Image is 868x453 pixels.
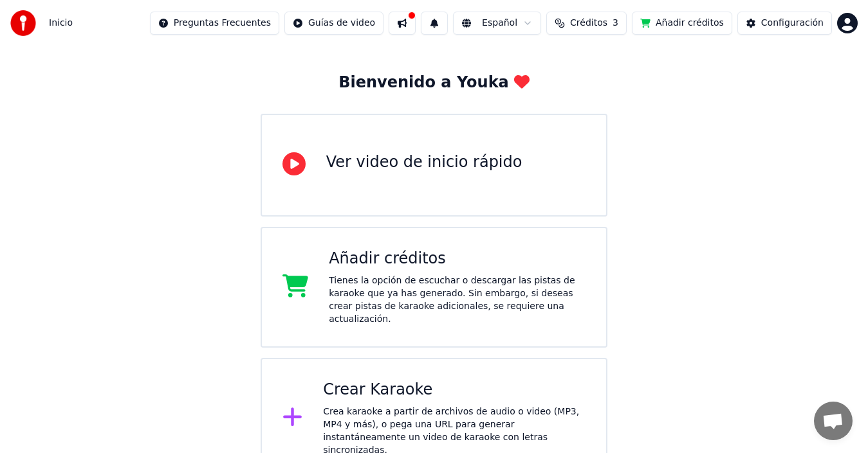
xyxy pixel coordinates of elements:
[546,12,627,35] button: Créditos3
[814,402,853,440] div: Chat abierto
[323,380,586,400] div: Crear Karaoke
[632,12,732,35] button: Añadir créditos
[10,10,36,36] img: youka
[326,152,522,173] div: Ver video de inicio rápido
[49,17,73,30] nav: breadcrumb
[284,12,383,35] button: Guías de video
[329,249,586,269] div: Añadir créditos
[49,17,73,30] span: Inicio
[737,12,832,35] button: Configuración
[150,12,279,35] button: Preguntas Frecuentes
[570,17,607,30] span: Créditos
[329,274,586,326] div: Tienes la opción de escuchar o descargar las pistas de karaoke que ya has generado. Sin embargo, ...
[338,73,530,93] div: Bienvenido a Youka
[761,17,824,30] div: Configuración
[613,17,618,30] span: 3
